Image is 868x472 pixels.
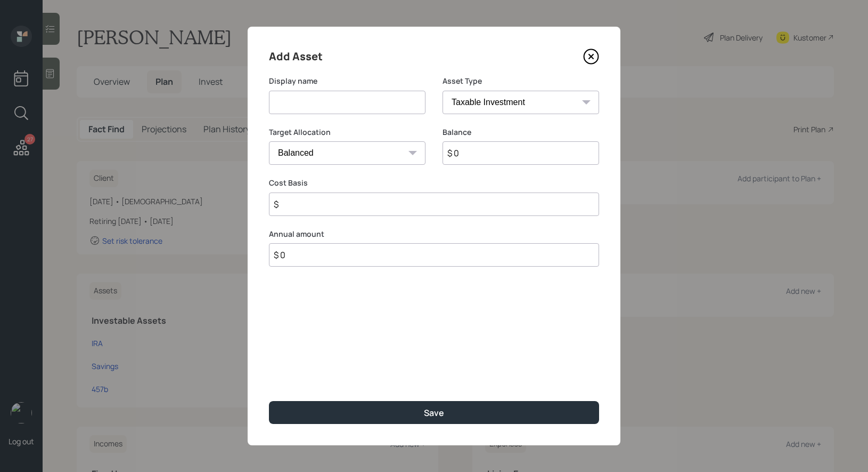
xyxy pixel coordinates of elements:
div: Save [424,407,444,419]
label: Asset Type [443,76,599,86]
h4: Add Asset [269,48,323,65]
label: Annual amount [269,229,599,239]
label: Balance [443,127,599,138]
label: Cost Basis [269,178,599,188]
label: Target Allocation [269,127,425,138]
label: Display name [269,76,425,86]
button: Save [269,401,599,424]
